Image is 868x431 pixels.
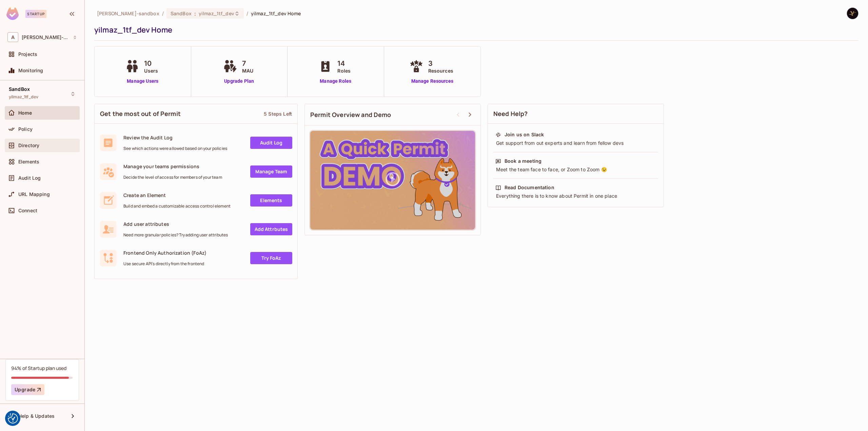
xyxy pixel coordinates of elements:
span: See which actions were allowed based on your policies [123,146,227,151]
div: Book a meeting [505,158,541,164]
span: the active workspace [97,10,159,17]
span: Need more granular policies? Try adding user attributes [123,232,228,238]
span: Build and embed a customizable access control element [123,203,231,209]
a: Manage Users [124,78,161,85]
span: Monitoring [18,68,43,73]
img: Yilmaz Alizadeh [847,8,858,19]
img: Revisit consent button [8,413,18,424]
button: Consent Preferences [8,413,18,424]
span: A [7,32,18,42]
div: 5 Steps Left [264,111,292,117]
span: Add user attributes [123,221,228,227]
span: yilmaz_1tf_dev Home [251,10,301,17]
div: Get support from out experts and learn from fellow devs [495,140,656,146]
span: URL Mapping [18,192,50,197]
a: Audit Log [250,137,292,149]
span: Roles [337,67,351,74]
div: yilmaz_1tf_dev Home [94,25,855,35]
div: Startup [25,10,46,18]
a: Manage Team [250,165,292,178]
span: Audit Log [18,175,41,181]
span: Create an Element [123,192,231,198]
div: Join us on Slack [505,131,544,138]
a: Try FoAz [250,252,292,264]
span: Users [144,67,158,74]
li: / [162,10,164,17]
span: Frontend Only Authorization (FoAz) [123,250,206,256]
div: Everything there is to know about Permit in one place [495,193,656,199]
li: / [246,10,248,17]
span: Review the Audit Log [123,134,227,141]
span: 7 [242,58,253,68]
span: Connect [18,208,37,213]
span: SandBox [9,86,30,92]
span: Workspace: alex-trustflight-sandbox [22,35,70,40]
div: Meet the team face to face, or Zoom to Zoom 😉 [495,166,656,173]
img: SReyMgAAAABJRU5ErkJggg== [6,7,19,20]
span: Permit Overview and Demo [310,111,391,119]
span: Help & Updates [18,413,55,419]
div: 94% of Startup plan used [11,365,66,371]
a: Manage Resources [408,78,457,85]
span: 10 [144,58,158,68]
span: Home [18,110,32,116]
span: SandBox [171,10,192,17]
span: Decide the level of access for members of your team [123,175,222,180]
span: Use secure API's directly from the frontend [123,261,206,267]
span: MAU [242,67,253,74]
span: Resources [428,67,453,74]
span: Elements [18,159,39,164]
span: : [194,11,196,16]
span: yilmaz_1tf_dev [9,94,38,100]
span: Policy [18,126,33,132]
span: 3 [428,58,453,68]
span: Projects [18,52,37,57]
a: Upgrade Plan [222,78,257,85]
a: Elements [250,194,292,207]
div: Read Documentation [505,184,554,191]
span: 14 [337,58,351,68]
a: Add Attrbutes [250,223,292,235]
button: Upgrade [11,384,44,395]
span: Get the most out of Permit [100,110,181,118]
span: Need Help? [493,110,528,118]
span: Manage your teams permissions [123,163,222,170]
a: Manage Roles [317,78,354,85]
span: yilmaz_1tf_dev [199,10,234,17]
span: Directory [18,143,39,148]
